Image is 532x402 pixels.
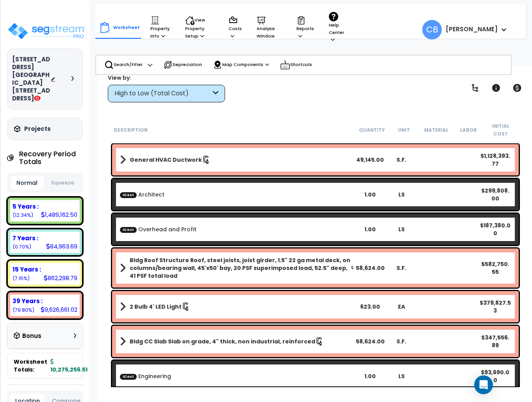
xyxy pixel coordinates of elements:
p: Worksheet [113,24,140,31]
div: Shortcuts [276,55,316,74]
span: ICost [120,192,137,198]
div: Depreciation [159,56,206,73]
a: Assembly Title [120,154,354,165]
h3: Projects [24,125,51,133]
span: ICost [120,373,137,379]
p: Shortcuts [280,59,312,70]
small: Initial Cost [492,123,509,137]
small: (0.70%) [12,243,31,250]
div: $347,556.89 [480,334,511,349]
small: Material [424,127,448,133]
div: 862,298.79 [44,274,77,282]
div: 58,624.00 [355,264,386,272]
div: 1.00 [355,191,386,198]
b: 39 Years : [12,297,43,305]
b: 10,275,256.51 [50,358,87,373]
small: (7.15%) [12,275,30,282]
p: Help Center [329,12,347,43]
p: Search/Filter [104,60,143,70]
div: High to Low (Total Cost) [114,89,211,98]
div: EA [386,303,417,311]
h4: Recovery Period Totals [19,150,83,166]
b: [PERSON_NAME] [446,25,498,33]
p: View Property Setup [185,16,214,39]
b: General HVAC Ductwork [130,156,202,164]
div: 1.00 [355,372,386,380]
div: $1,128,393.77 [480,152,511,168]
p: Analysis Window [257,16,282,39]
div: $299,808.00 [480,187,511,202]
small: Labor [460,127,477,133]
b: 2 Bulb 4' LED Light [130,303,182,311]
a: Assembly Title [120,336,354,347]
span: Worksheet Totals: [14,358,47,373]
div: S.F. [386,264,417,272]
p: Costs [229,16,242,39]
a: Assembly Title [120,256,354,280]
h3: Bonus [22,333,41,339]
div: 1.00 [355,225,386,233]
p: Reports [296,16,314,39]
div: $187,380.00 [480,222,511,237]
div: 623.00 [355,303,386,311]
span: CB [422,20,442,39]
b: 15 Years : [12,265,41,273]
small: (79.80%) [12,307,34,313]
small: Description [114,127,148,133]
div: S.F. [386,338,417,345]
small: Quantity [359,127,385,133]
p: Property Info [150,16,170,39]
div: 49,145.00 [355,156,386,164]
a: Assembly Title [120,301,354,312]
b: Bldg CC Slab Slab on grade, 4" thick, non industrial, reinforced [130,338,315,345]
p: Map Components [213,60,269,70]
button: Squeeze [46,176,80,190]
div: LS [386,372,417,380]
div: $379,827.53 [480,299,511,314]
div: 58,624.00 [355,338,386,345]
b: 7 Years : [12,234,38,242]
small: (12.34%) [12,212,33,218]
div: $582,750.55 [480,260,511,276]
b: 5 Years : [12,202,39,211]
div: S.F. [386,156,417,164]
p: Depreciation [163,60,202,70]
small: Unit [398,127,410,133]
span: ICost [120,227,137,232]
a: Custom Item [120,191,164,198]
div: 1,489,162.50 [41,211,77,219]
h3: [STREET_ADDRESS][GEOGRAPHIC_DATA][STREET_ADDRESS] [12,55,50,102]
div: $93,690.00 [480,368,511,384]
b: Bldg Roof Structure Roof, steel joists, joist girder, 1.5" 22 ga metal deck, on columns/bearing w... [130,256,351,280]
div: LS [386,225,417,233]
div: Open Intercom Messenger [474,375,493,394]
button: Normal [10,176,44,190]
a: Custom Item [120,372,171,380]
img: logo_pro_r.png [7,22,86,40]
div: 9,626,661.02 [41,306,77,314]
a: Custom Item [120,225,196,233]
div: 84,963.69 [46,242,77,250]
div: LS [386,191,417,198]
div: View by: [108,74,225,82]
